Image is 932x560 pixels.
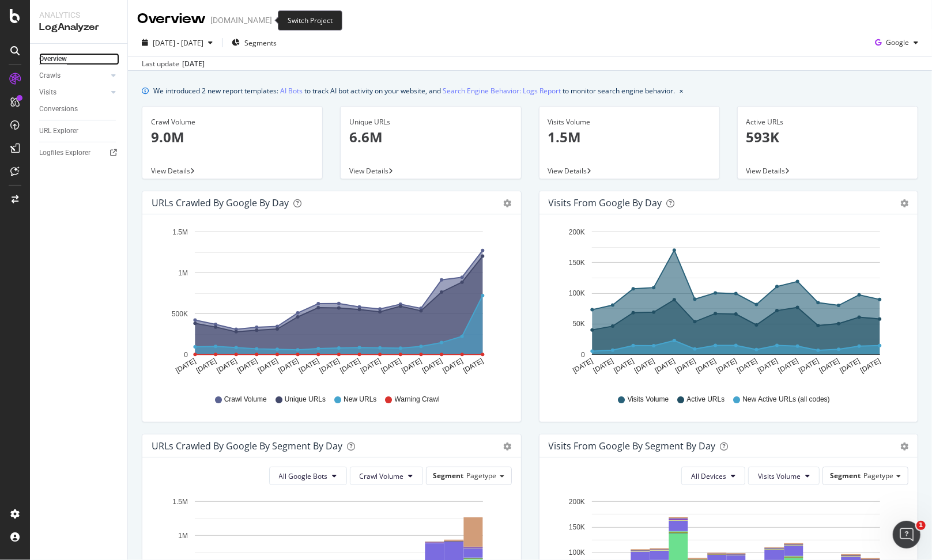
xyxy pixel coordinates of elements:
text: [DATE] [195,357,218,374]
span: View Details [349,166,388,176]
span: Segment [830,471,861,480]
text: 0 [184,351,188,359]
div: We introduced 2 new report templates: to track AI bot activity on your website, and to monitor se... [153,85,675,97]
text: [DATE] [818,357,841,374]
text: [DATE] [715,357,738,374]
iframe: Intercom live chat [893,521,920,548]
div: URLs Crawled by Google By Segment By Day [152,440,342,452]
text: [DATE] [592,357,615,374]
text: [DATE] [277,357,300,374]
text: [DATE] [735,357,759,374]
div: Active URLs [746,117,909,127]
button: [DATE] - [DATE] [137,33,217,52]
text: [DATE] [571,357,594,374]
text: [DATE] [797,357,820,374]
span: All Google Bots [279,471,328,481]
div: LogAnalyzer [39,21,118,34]
text: [DATE] [633,357,656,374]
div: Crawls [39,70,61,82]
text: [DATE] [776,357,799,374]
p: 6.6M [349,127,512,147]
div: Crawl Volume [151,117,314,127]
text: [DATE] [838,357,861,374]
a: URL Explorer [39,125,119,137]
div: gear [504,199,512,207]
text: 1M [178,532,188,540]
div: Visits from Google By Segment By Day [549,440,716,452]
a: Logfiles Explorer [39,147,119,159]
span: View Details [746,166,786,176]
text: 200K [568,498,584,506]
div: [DATE] [182,59,205,69]
a: Overview [39,53,119,65]
text: [DATE] [421,357,444,374]
text: [DATE] [256,357,280,374]
div: Analytics [39,9,118,21]
text: 150K [568,259,584,267]
text: [DATE] [359,357,382,374]
text: [DATE] [462,357,485,374]
svg: A chart. [152,224,512,384]
div: Unique URLs [349,117,512,127]
span: New Active URLs (all codes) [742,395,829,404]
span: Pagetype [467,471,497,480]
span: Unique URLs [285,395,326,404]
span: 1 [916,521,926,530]
text: 1.5M [172,498,188,506]
span: Crawl Volume [224,395,267,404]
div: Overview [39,53,67,65]
div: arrow-right-arrow-left [277,16,284,24]
div: Visits Volume [548,117,711,127]
span: Segments [244,38,277,48]
p: 1.5M [548,127,711,147]
span: Visits Volume [758,471,801,481]
svg: A chart. [549,224,909,384]
text: 1.5M [172,228,188,236]
text: [DATE] [400,357,423,374]
text: [DATE] [653,357,676,374]
button: Crawl Volume [350,467,423,485]
text: 200K [568,228,584,236]
a: Crawls [39,70,108,82]
text: [DATE] [612,357,635,374]
div: Last update [142,59,205,69]
text: [DATE] [380,357,403,374]
text: [DATE] [756,357,779,374]
a: Visits [39,86,108,99]
div: URL Explorer [39,125,78,137]
text: 50K [572,320,584,328]
button: All Devices [681,467,745,485]
a: Search Engine Behavior: Logs Report [443,85,561,97]
div: Visits [39,86,56,99]
p: 593K [746,127,909,147]
div: [DOMAIN_NAME] [210,14,272,26]
text: [DATE] [174,357,197,374]
span: View Details [151,166,190,176]
text: [DATE] [859,357,882,374]
span: Crawl Volume [360,471,404,481]
text: [DATE] [339,357,362,374]
button: All Google Bots [269,467,347,485]
text: [DATE] [318,357,341,374]
text: [DATE] [216,357,239,374]
button: Visits Volume [748,467,820,485]
button: Segments [227,33,281,52]
a: AI Bots [280,85,303,97]
div: Visits from Google by day [549,197,662,209]
div: Conversions [39,103,78,115]
text: [DATE] [674,357,697,374]
text: [DATE] [297,357,320,374]
p: 9.0M [151,127,314,147]
div: Switch Project [278,10,342,31]
text: 1M [178,269,188,277]
span: New URLs [344,395,376,404]
button: Google [870,33,923,52]
text: 0 [581,351,585,359]
text: [DATE] [236,357,259,374]
text: 150K [568,523,584,531]
text: 100K [568,289,584,297]
text: 500K [172,310,188,318]
span: Visits Volume [628,395,669,404]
